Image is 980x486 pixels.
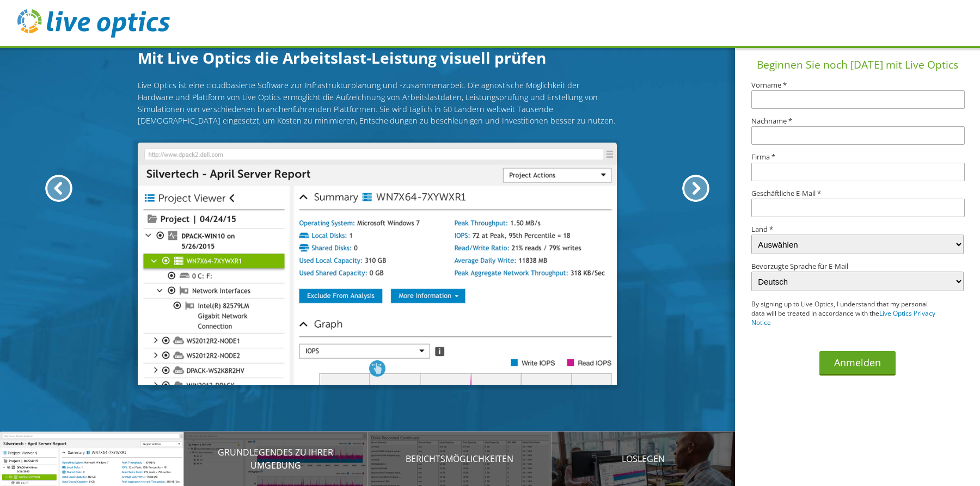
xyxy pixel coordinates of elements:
[751,263,964,270] label: Bevorzugte Sprache für E-Mail
[751,190,964,197] label: Geschäftliche E-Mail *
[367,452,552,465] p: Berichtsmöglichkeiten
[138,46,617,69] h1: Mit Live Optics die Arbeitslast-Leistung visuell prüfen
[138,143,617,385] img: Einführung in Live Optics
[184,446,368,472] p: Grundlegendes zu Ihrer Umgebung
[751,82,964,89] label: Vorname *
[751,118,964,125] label: Nachname *
[751,226,964,233] label: Land *
[17,9,170,38] img: live_optics_svg.svg
[819,351,896,376] button: Anmelden
[751,153,964,161] label: Firma *
[552,452,736,465] p: Loslegen
[751,309,935,327] a: Live Optics Privacy Notice
[751,300,943,327] p: By signing up to Live Optics, I understand that my personal data will be treated in accordance wi...
[739,57,976,73] h1: Beginnen Sie noch [DATE] mit Live Optics
[138,79,617,126] p: Live Optics ist eine cloudbasierte Software zur Infrastrukturplanung und -zusammenarbeit. Die agn...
